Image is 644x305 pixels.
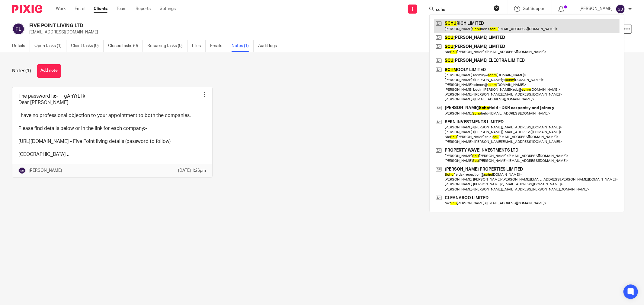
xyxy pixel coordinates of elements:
input: Search [435,7,490,13]
button: Add note [37,64,61,78]
a: Client tasks (0) [71,40,104,52]
a: Settings [160,6,176,12]
a: Emails [210,40,227,52]
a: Audit logs [258,40,281,52]
a: Email [75,6,85,12]
a: Files [192,40,206,52]
h2: FIVE POINT LIVING LTD [29,23,446,29]
span: (1) [25,68,31,73]
img: svg%3E [616,4,625,14]
img: Pixie [12,5,42,13]
p: [PERSON_NAME] [579,6,613,12]
a: Work [56,6,66,12]
a: Reports [136,6,151,12]
a: Team [117,6,127,12]
h1: Notes [12,68,31,74]
p: [PERSON_NAME] [29,168,62,174]
a: Closed tasks (0) [108,40,143,52]
a: Details [12,40,30,52]
a: Clients [94,6,107,12]
a: Recurring tasks (0) [147,40,187,52]
button: Clear [494,5,500,11]
a: Open tasks (1) [34,40,66,52]
p: [DATE] 1:26pm [178,168,206,174]
img: svg%3E [12,23,25,35]
a: Notes (1) [232,40,254,52]
p: [EMAIL_ADDRESS][DOMAIN_NAME] [29,29,550,35]
span: Get Support [523,7,546,11]
img: svg%3E [18,167,26,174]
